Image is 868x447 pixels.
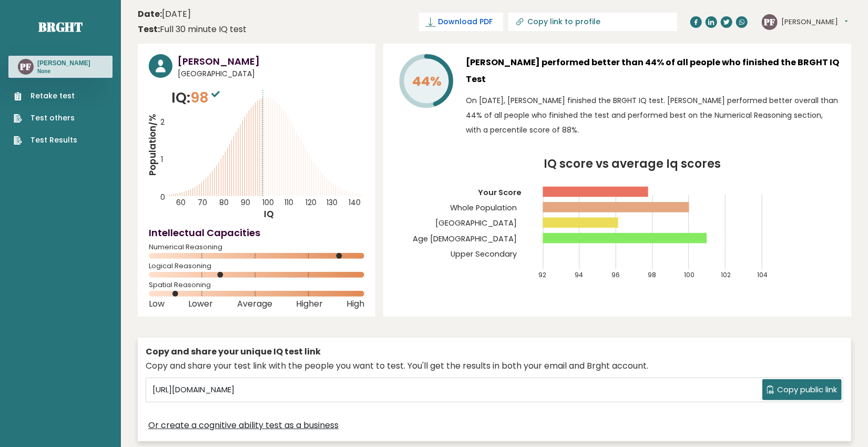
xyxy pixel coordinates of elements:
div: Copy and share your unique IQ test link [146,346,843,358]
div: Copy and share your test link with the people you want to test. You'll get the results in both yo... [146,360,843,372]
tspan: 1 [161,154,163,165]
tspan: [GEOGRAPHIC_DATA] [435,218,517,228]
tspan: 140 [349,197,361,208]
tspan: 110 [285,197,294,208]
h3: [PERSON_NAME] performed better than 44% of all people who finished the BRGHT IQ Test [466,54,840,88]
tspan: 120 [306,197,317,208]
tspan: 104 [757,270,768,279]
h3: [PERSON_NAME] [178,54,364,68]
tspan: 60 [176,197,186,208]
span: High [346,302,364,306]
span: Download PDF [438,16,493,27]
b: Date: [138,8,162,20]
a: Download PDF [419,13,503,31]
tspan: 92 [539,270,547,279]
a: Retake test [14,90,77,101]
tspan: 100 [685,270,695,279]
span: [GEOGRAPHIC_DATA] [178,68,364,79]
span: Spatial Reasoning [149,283,364,287]
span: Average [237,302,272,306]
tspan: Upper Secondary [451,249,517,259]
span: Copy public link [777,384,837,396]
tspan: 98 [648,270,656,279]
tspan: Population/% [146,114,159,176]
tspan: Whole Population [450,202,517,213]
h4: Intellectual Capacities [149,226,364,240]
tspan: 70 [198,197,207,208]
text: PF [764,15,775,27]
h3: [PERSON_NAME] [37,59,90,67]
tspan: 130 [327,197,338,208]
tspan: 80 [219,197,229,208]
p: IQ: [171,87,222,108]
span: Lower [188,302,213,306]
button: Copy public link [762,379,842,400]
a: Test others [14,113,77,124]
div: Full 30 minute IQ test [138,23,247,36]
tspan: IQ [264,208,274,220]
a: Or create a cognitive ability test as a business [148,419,339,432]
time: [DATE] [138,8,191,21]
p: On [DATE], [PERSON_NAME] finished the BRGHT IQ test. [PERSON_NAME] performed better overall than ... [466,93,840,137]
button: [PERSON_NAME] [781,17,848,27]
a: Test Results [14,135,77,146]
span: 98 [190,88,222,107]
b: Test: [138,23,160,35]
tspan: 102 [721,270,731,279]
tspan: Your Score [478,187,522,198]
tspan: Age [DEMOGRAPHIC_DATA] [413,233,517,244]
tspan: 0 [160,192,165,202]
a: Brght [38,18,83,35]
p: None [37,68,90,75]
tspan: 2 [160,117,165,127]
tspan: 90 [241,197,250,208]
span: Numerical Reasoning [149,245,364,249]
tspan: 100 [262,197,274,208]
tspan: 44% [413,72,442,90]
tspan: IQ score vs average Iq scores [544,156,721,172]
tspan: 94 [575,270,584,279]
span: Higher [296,302,323,306]
span: Low [149,302,165,306]
tspan: 96 [611,270,620,279]
text: PF [20,60,32,73]
span: Logical Reasoning [149,264,364,268]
